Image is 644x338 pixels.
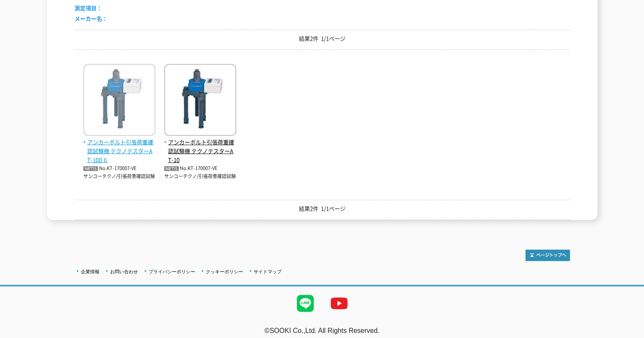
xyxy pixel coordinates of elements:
a: クッキーポリシー [206,269,243,274]
span: アンカーボルト引張荷重確認試験機 テクノテスターAT-10 [164,138,236,164]
a: 企業情報 [81,269,100,274]
a: サイトマップ [254,269,282,274]
img: テクノテスターAT-10DⅡ [83,64,155,138]
a: プライバシーポリシー [149,269,195,274]
p: サンコーテクノ/引張荷重確認試験 [164,173,236,180]
p: サンコーテクノ/引張荷重確認試験 [83,173,155,180]
img: YouTube [322,286,356,320]
p: 結果2件 1/1ページ [75,204,570,213]
p: No.KT-170007-VE [164,164,236,173]
span: 測定項目： [75,4,102,12]
span: アンカーボルト引張荷重確認試験機 テクノテスターAT-10DⅡ [83,138,155,164]
a: アンカーボルト引張荷重確認試験機 テクノテスターAT-10 [164,129,236,164]
a: お問い合わせ [110,269,138,274]
img: LINE [288,286,322,320]
span: メーカー名： [75,14,108,22]
a: アンカーボルト引張荷重確認試験機 テクノテスターAT-10DⅡ [83,129,155,164]
p: 結果2件 1/1ページ [75,34,570,43]
p: No.KT-170007-VE [83,164,155,173]
img: テクノテスターAT-10 [164,64,236,138]
img: トップページへ [525,250,570,261]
